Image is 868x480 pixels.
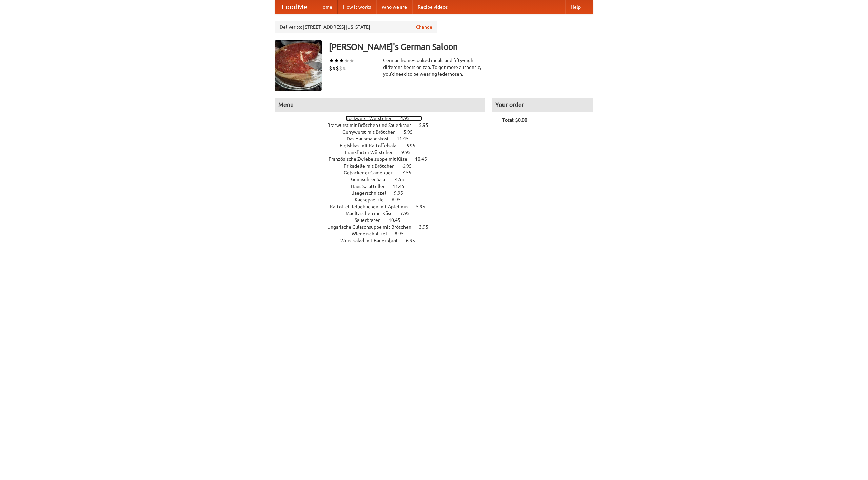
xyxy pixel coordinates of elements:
[401,150,417,155] span: 9.95
[406,143,422,148] span: 6.95
[383,57,485,77] div: German home-cooked meals and fifty-eight different beers on tap. To get more authentic, you'd nee...
[336,64,339,72] li: $
[376,0,412,14] a: Who we are
[329,156,414,162] span: Französische Zwiebelsuppe mit Käse
[346,116,422,121] a: Bockwurst Würstchen 4.95
[402,170,418,175] span: 7.55
[330,204,438,209] a: Kartoffel Reibekuchen mit Apfelmus 5.95
[355,197,391,203] span: Kaesepaetzle
[389,217,407,223] span: 10.45
[419,224,435,230] span: 3.95
[340,238,428,243] a: Wurstsalad mit Bauernbrot 6.95
[329,64,332,72] li: $
[352,231,416,236] a: Wienerschnitzel 8.95
[329,57,334,64] li: ★
[327,122,418,128] span: Bratwurst mit Brötchen und Sauerkraut
[415,156,434,162] span: 10.45
[334,57,339,64] li: ★
[346,211,422,216] a: Maultaschen mit Käse 7.95
[349,57,354,64] li: ★
[416,204,432,209] span: 5.95
[340,143,428,148] a: Fleishkas mit Kartoffelsalat 6.95
[395,231,411,236] span: 8.95
[565,0,586,14] a: Help
[346,211,399,216] span: Maultaschen mit Käse
[338,0,376,14] a: How it works
[347,136,396,141] span: Das Hausmannskost
[339,57,344,64] li: ★
[342,129,402,135] span: Currywurst mit Brötchen
[406,238,422,243] span: 6.95
[327,122,441,128] a: Bratwurst mit Brötchen und Sauerkraut 5.95
[342,64,346,72] li: $
[347,136,421,141] a: Das Hausmannskost 11.45
[275,98,485,112] h4: Menu
[327,224,441,230] a: Ungarische Gulaschsuppe mit Brötchen 3.95
[492,98,593,112] h4: Your order
[345,150,400,155] span: Frankfurter Würstchen
[352,231,394,236] span: Wienerschnitzel
[329,40,593,54] h3: [PERSON_NAME]'s German Saloon
[346,116,399,121] span: Bockwurst Würstchen
[344,163,401,169] span: Frikadelle mit Brötchen
[403,129,419,135] span: 5.95
[275,0,314,14] a: FoodMe
[394,190,410,196] span: 9.95
[351,184,392,189] span: Haus Salatteller
[395,177,411,182] span: 4.55
[340,238,405,243] span: Wurstsalad mit Bauernbrot
[392,197,408,203] span: 6.95
[344,163,424,169] a: Frikadelle mit Brötchen 6.95
[339,64,342,72] li: $
[400,211,416,216] span: 7.95
[352,190,393,196] span: Jaegerschnitzel
[355,197,413,203] a: Kaesepaetzle 6.95
[416,24,432,31] a: Change
[344,170,424,175] a: Gebackener Camenbert 7.55
[340,143,405,148] span: Fleishkas mit Kartoffelsalat
[327,224,418,230] span: Ungarische Gulaschsuppe mit Brötchen
[355,217,413,223] a: Sauerbraten 10.45
[314,0,338,14] a: Home
[393,184,411,189] span: 11.45
[345,150,423,155] a: Frankfurter Würstchen 9.95
[397,136,415,141] span: 11.45
[330,204,415,209] span: Kartoffel Reibekuchen mit Apfelmus
[400,116,416,121] span: 4.95
[344,170,401,175] span: Gebackener Camenbert
[351,177,417,182] a: Gemischter Salat 4.55
[352,190,416,196] a: Jaegerschnitzel 9.95
[351,177,394,182] span: Gemischter Salat
[342,129,425,135] a: Currywurst mit Brötchen 5.95
[329,156,439,162] a: Französische Zwiebelsuppe mit Käse 10.45
[502,117,527,123] b: Total: $0.00
[332,64,336,72] li: $
[402,163,418,169] span: 6.95
[344,57,349,64] li: ★
[351,184,417,189] a: Haus Salatteller 11.45
[419,122,435,128] span: 5.95
[355,217,388,223] span: Sauerbraten
[412,0,453,14] a: Recipe videos
[275,21,437,33] div: Deliver to: [STREET_ADDRESS][US_STATE]
[275,40,322,91] img: angular.jpg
